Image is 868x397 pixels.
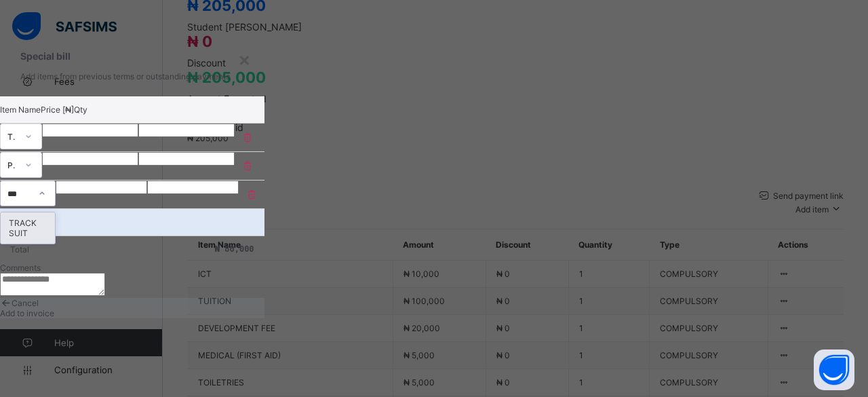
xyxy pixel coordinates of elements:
[814,349,854,390] button: Open asap
[7,160,17,170] div: PRACTICALS (SCIENCE)
[20,71,244,81] p: Add items from previous terms or outstanding payments
[238,48,251,71] div: ×
[10,244,29,254] p: Total
[1,212,55,244] div: TRACK SUIT
[7,132,17,142] div: TEXTBOOKS
[12,298,39,308] span: Cancel
[20,50,244,62] h3: Special bill
[74,105,87,115] p: Qty
[41,105,74,115] p: Price [₦]
[215,244,254,254] span: ₦ 80,000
